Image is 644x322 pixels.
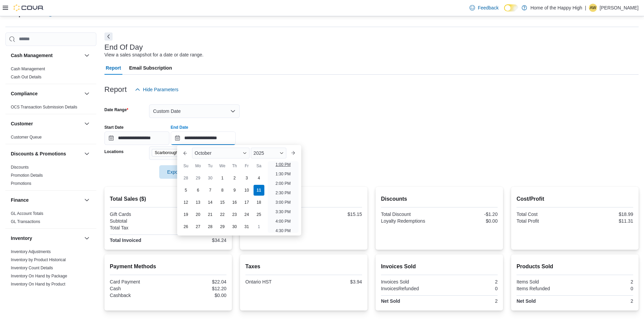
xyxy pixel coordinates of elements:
[104,32,113,41] button: Next
[440,218,498,224] div: $0.00
[254,160,264,171] div: Sa
[440,212,498,217] div: -$1.20
[440,298,498,304] div: 2
[181,173,191,183] div: day-28
[171,125,188,130] label: End Date
[268,161,299,233] ul: Time
[273,208,293,216] li: 3:30 PM
[217,185,228,196] div: day-8
[104,51,204,58] div: View a sales snapshot for a date or date range.
[11,52,53,59] h3: Cash Management
[241,185,252,196] div: day-10
[11,211,43,216] span: GL Account Totals
[440,279,498,284] div: 2
[104,43,143,51] h3: End Of Day
[110,218,167,224] div: Subtotal
[11,105,77,109] a: OCS Transaction Submission Details
[205,197,216,208] div: day-14
[517,212,574,217] div: Total Cost
[11,197,29,203] h3: Finance
[83,234,91,242] button: Inventory
[11,274,67,278] a: Inventory On Hand by Package
[11,135,42,140] a: Customer Queue
[11,235,32,242] h3: Inventory
[467,1,501,15] a: Feedback
[576,218,633,224] div: $11.31
[504,4,518,11] input: Dark Mode
[217,197,228,208] div: day-15
[83,120,91,128] button: Customer
[193,185,204,196] div: day-6
[273,170,293,178] li: 1:30 PM
[149,104,240,118] button: Custom Date
[11,173,43,178] span: Promotion Details
[381,212,438,217] div: Total Discount
[11,235,81,242] button: Inventory
[241,221,252,232] div: day-31
[254,197,264,208] div: day-18
[83,90,91,98] button: Compliance
[129,61,172,75] span: Email Subscription
[517,286,574,291] div: Items Refunded
[11,90,38,97] h3: Compliance
[381,279,438,284] div: Invoices Sold
[254,173,264,183] div: day-4
[104,107,128,113] label: Date Range
[159,165,197,179] button: Export
[152,149,216,156] span: Scarborough - Cliffside - Friendly Stranger
[11,67,45,71] a: Cash Management
[181,209,191,220] div: day-19
[241,160,252,171] div: Fr
[288,148,299,158] button: Next month
[11,74,42,80] span: Cash Out Details
[254,150,264,156] span: 2025
[273,189,293,197] li: 2:30 PM
[181,197,191,208] div: day-12
[440,286,498,291] div: 0
[110,293,167,298] div: Cashback
[217,173,228,183] div: day-1
[381,286,438,291] div: InvoicesRefunded
[205,173,216,183] div: day-30
[11,249,51,254] a: Inventory Adjustments
[5,163,96,190] div: Discounts & Promotions
[576,286,633,291] div: 0
[254,221,264,232] div: day-1
[11,66,45,72] span: Cash Management
[193,197,204,208] div: day-13
[169,225,226,230] div: $3.94
[245,195,362,203] h2: Average Spent
[104,125,124,130] label: Start Date
[600,4,639,12] p: [PERSON_NAME]
[273,227,293,235] li: 4:30 PM
[11,165,29,170] span: Discounts
[5,65,96,84] div: Cash Management
[517,263,633,271] h2: Products Sold
[14,4,44,11] img: Cova
[5,103,96,114] div: Compliance
[517,279,574,284] div: Items Sold
[229,185,240,196] div: day-9
[169,218,226,224] div: $30.30
[11,150,81,157] button: Discounts & Promotions
[106,61,121,75] span: Report
[11,249,51,254] span: Inventory Adjustments
[381,195,498,203] h2: Discounts
[11,219,40,224] a: GL Transactions
[11,90,81,97] button: Compliance
[104,85,127,94] h3: Report
[305,212,362,217] div: $15.15
[11,75,42,79] a: Cash Out Details
[241,173,252,183] div: day-3
[381,263,498,271] h2: Invoices Sold
[11,181,31,186] span: Promotions
[181,221,191,232] div: day-26
[181,185,191,196] div: day-5
[590,4,596,12] span: AW
[110,286,167,291] div: Cash
[273,160,293,169] li: 1:00 PM
[229,221,240,232] div: day-30
[273,179,293,188] li: 2:00 PM
[110,195,226,203] h2: Total Sales ($)
[517,218,574,224] div: Total Profit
